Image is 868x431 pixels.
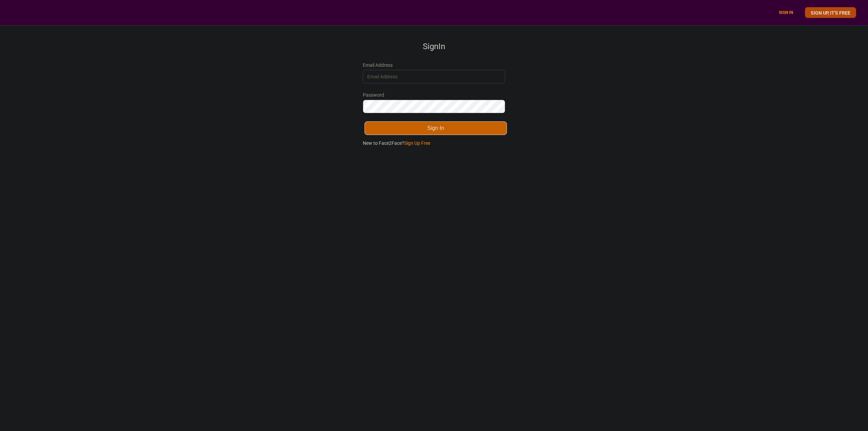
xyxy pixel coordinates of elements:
input: Password [363,100,505,113]
input: Email Address [363,70,505,83]
p: New to Face2Face? [363,140,505,146]
a: SIGN UP, IT'S FREE [805,7,856,18]
h1: Sign In [363,26,505,51]
a: SIGN IN [779,10,793,15]
span: Email Address [363,62,505,68]
button: Sign In [364,121,507,135]
span: Password [363,92,505,98]
a: Sign Up Free [404,140,430,146]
